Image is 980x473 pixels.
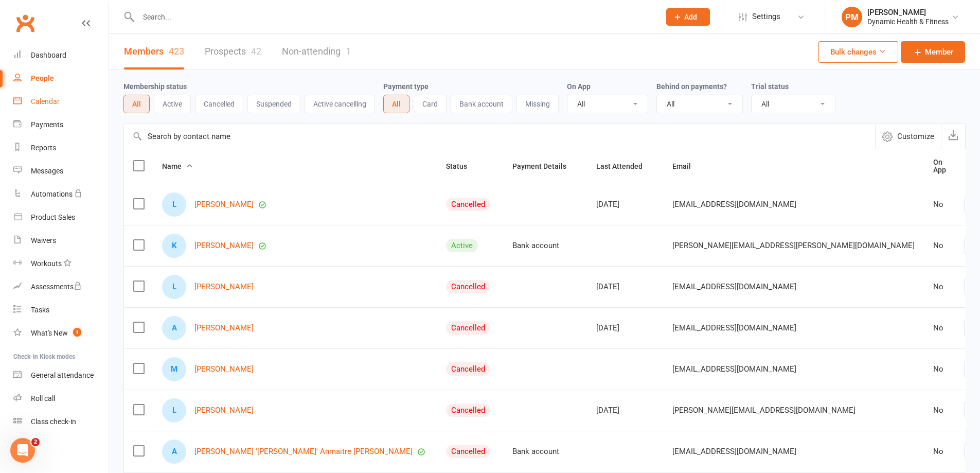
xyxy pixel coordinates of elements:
div: Reports [31,144,56,152]
button: Email [672,160,702,172]
a: General attendance kiosk mode [13,364,109,387]
button: Add [666,8,710,26]
button: Customize [875,124,941,149]
div: [DATE] [596,283,654,291]
div: 42 [251,46,261,57]
div: General attendance [31,371,94,379]
button: Card [414,95,447,113]
label: On App [567,82,591,91]
a: Messages [13,160,109,183]
span: [EMAIL_ADDRESS][DOMAIN_NAME] [672,442,796,461]
div: Kirby [162,234,186,258]
div: Cancelled [446,445,490,458]
span: [PERSON_NAME][EMAIL_ADDRESS][DOMAIN_NAME] [672,400,856,420]
div: Dynamic Health & Fitness [867,17,949,26]
div: Payments [31,120,63,129]
span: Email [672,162,702,170]
span: [EMAIL_ADDRESS][DOMAIN_NAME] [672,318,796,338]
label: Behind on payments? [656,82,727,91]
span: 1 [73,328,81,337]
div: No [933,447,946,456]
button: Active [154,95,191,113]
a: Payments [13,113,109,136]
button: Bulk changes [818,41,898,63]
div: Libby [162,192,186,217]
button: Last Attended [596,160,654,172]
button: Name [162,160,193,172]
a: Calendar [13,90,109,113]
a: [PERSON_NAME] [194,283,254,291]
span: Customize [897,130,934,143]
label: Trial status [751,82,789,91]
div: Waivers [31,236,56,244]
div: Cancelled [446,404,490,417]
div: No [933,200,946,209]
a: Dashboard [13,44,109,67]
div: Bank account [512,447,578,456]
a: Non-attending1 [282,34,351,69]
div: Cancelled [446,280,490,293]
a: Class kiosk mode [13,410,109,433]
div: Tasks [31,306,49,314]
button: All [383,95,409,113]
th: On App [924,149,955,184]
span: Payment Details [512,162,578,170]
iframe: Intercom live chat [10,438,35,463]
span: [PERSON_NAME][EMAIL_ADDRESS][PERSON_NAME][DOMAIN_NAME] [672,236,915,255]
button: Cancelled [195,95,243,113]
a: Clubworx [12,10,38,36]
button: Payment Details [512,160,578,172]
a: Reports [13,136,109,160]
div: Active [446,239,478,252]
a: Waivers [13,229,109,252]
a: [PERSON_NAME] [194,324,254,332]
a: [PERSON_NAME] [194,406,254,415]
div: No [933,406,946,415]
span: [EMAIL_ADDRESS][DOMAIN_NAME] [672,195,796,214]
div: No [933,324,946,332]
div: Bank account [512,241,578,250]
span: Settings [752,5,780,28]
div: Amber [162,316,186,340]
div: No [933,241,946,250]
div: Product Sales [31,213,75,221]
div: Meg [162,357,186,381]
div: No [933,283,946,291]
button: Bank account [451,95,512,113]
a: [PERSON_NAME] [194,241,254,250]
div: Calendar [31,97,60,106]
div: Automations [31,190,73,198]
div: [PERSON_NAME] [867,8,949,17]
div: What's New [31,329,68,337]
div: Alexandra 'Karina' [162,440,186,464]
span: Member [925,46,953,58]
div: Lauren [162,275,186,299]
label: Membership status [123,82,187,91]
span: [EMAIL_ADDRESS][DOMAIN_NAME] [672,277,796,296]
div: No [933,365,946,374]
a: [PERSON_NAME] [194,200,254,209]
div: [DATE] [596,324,654,332]
a: Automations [13,183,109,206]
input: Search... [135,10,653,24]
div: Dashboard [31,51,66,59]
button: Missing [516,95,559,113]
div: PM [842,7,862,27]
div: Laura [162,398,186,423]
div: [DATE] [596,200,654,209]
a: Prospects42 [205,34,261,69]
a: What's New1 [13,322,109,345]
span: Add [684,13,697,21]
div: [DATE] [596,406,654,415]
span: 2 [31,438,40,446]
button: Status [446,160,478,172]
a: Assessments [13,275,109,299]
div: Messages [31,167,63,175]
span: Status [446,162,478,170]
div: 1 [346,46,351,57]
div: 423 [169,46,184,57]
a: People [13,67,109,90]
a: [PERSON_NAME] [194,365,254,374]
div: People [31,74,54,82]
div: Roll call [31,394,55,402]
